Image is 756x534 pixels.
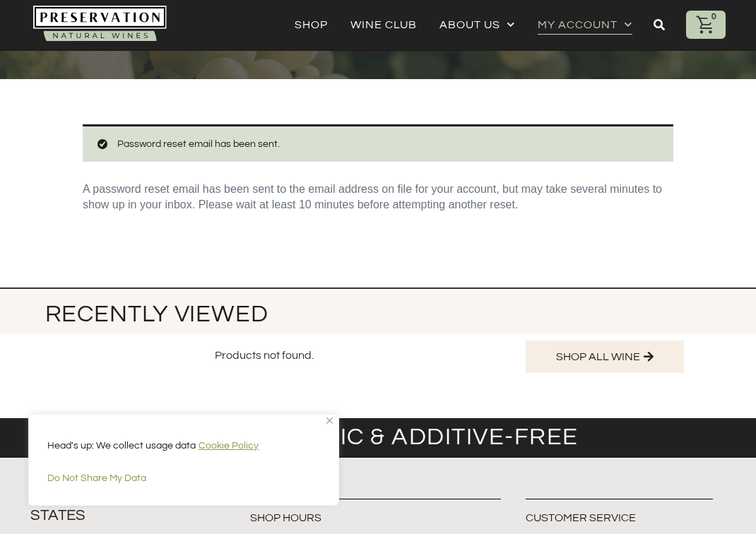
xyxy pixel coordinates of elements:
[295,15,632,35] nav: Menu
[45,348,485,363] div: Products not found.
[47,465,320,491] button: Do Not Share My Data
[30,488,220,525] h6: We ship to most states
[707,11,720,23] div: 0
[326,417,333,424] img: Close
[45,302,485,326] h4: Recently Viewed
[538,15,632,35] a: My account
[250,510,501,526] h6: Shop hours
[439,15,515,35] a: About Us
[47,437,320,454] p: Head's up: We collect usage data
[83,124,673,162] div: Password reset email has been sent.
[33,6,167,44] img: Natural-organic-biodynamic-wine
[7,425,749,449] h2: 100% Organic & Additive-free
[556,349,640,364] span: Shop All Wine
[198,440,259,451] a: Cookie Policy
[526,340,685,373] a: Shop All Wine
[350,15,417,35] a: Wine Club
[526,512,636,523] a: Customer Service
[83,182,673,213] p: A password reset email has been sent to the email address on file for your account, but may take ...
[295,15,328,35] a: Shop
